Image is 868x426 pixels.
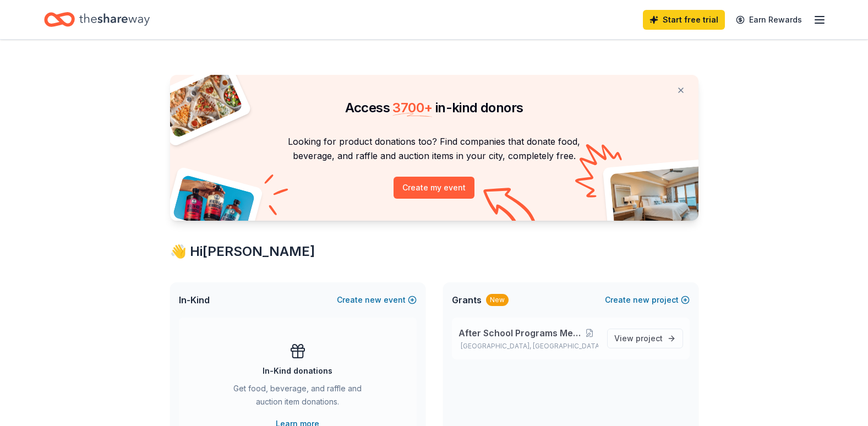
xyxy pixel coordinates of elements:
img: Curvy arrow [483,188,538,229]
p: Looking for product donations too? Find companies that donate food, beverage, and raffle and auct... [183,134,685,163]
button: Create my event [394,177,474,199]
span: project [636,334,663,343]
a: Start free trial [643,10,725,30]
a: View project [607,329,683,348]
span: 3700 + [392,100,432,116]
span: Grants [452,293,482,307]
div: Get food, beverage, and raffle and auction item donations. [223,382,373,413]
span: new [633,293,649,307]
div: New [486,294,509,306]
span: After School Programs Mental Health [458,326,582,340]
div: 👋 Hi [PERSON_NAME] [170,243,698,260]
button: Createnewproject [605,293,690,307]
a: Earn Rewards [729,10,809,30]
span: In-Kind [179,293,210,307]
button: Createnewevent [337,293,417,307]
a: Home [44,7,150,32]
p: [GEOGRAPHIC_DATA], [GEOGRAPHIC_DATA] [458,342,598,351]
span: Access in-kind donors [345,100,523,116]
div: In-Kind donations [263,364,332,378]
span: View [614,332,663,345]
img: Pizza [157,68,243,139]
span: new [365,293,381,307]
